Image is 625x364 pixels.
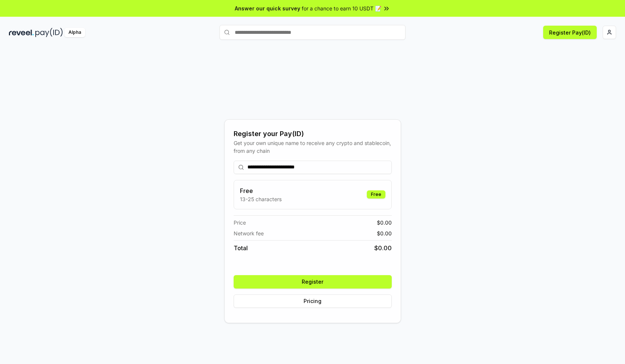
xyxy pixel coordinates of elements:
span: Answer our quick survey [235,4,300,12]
h3: Free [240,186,282,195]
button: Register Pay(ID) [543,26,597,39]
p: 13-25 characters [240,195,282,203]
span: Total [234,244,248,252]
span: Price [234,219,246,226]
img: pay_id [35,28,63,37]
div: Get your own unique name to receive any crypto and stablecoin, from any chain [234,139,392,155]
button: Register [234,275,392,289]
button: Pricing [234,294,392,308]
span: $ 0.00 [377,219,392,226]
span: Network fee [234,229,264,237]
img: reveel_dark [9,28,34,37]
div: Free [367,190,385,199]
div: Alpha [64,28,85,37]
span: for a chance to earn 10 USDT 📝 [302,4,381,12]
span: $ 0.00 [374,244,392,252]
div: Register your Pay(ID) [234,129,392,139]
span: $ 0.00 [377,229,392,237]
